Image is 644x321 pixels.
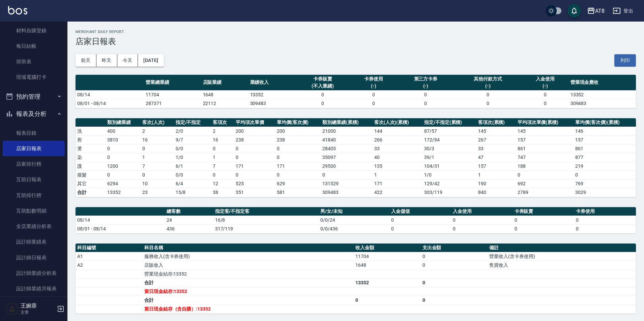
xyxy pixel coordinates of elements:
th: 收入金額 [354,244,421,252]
td: 6294 [106,179,141,188]
td: 0 [516,170,574,179]
div: 卡券使用 [352,75,396,83]
td: 188 [516,162,574,170]
a: 店家日報表 [3,141,65,156]
td: 581 [275,188,321,197]
div: (-) [523,83,567,90]
td: 0 [451,216,513,224]
td: 7 [211,162,234,170]
td: 309483 [248,99,296,108]
td: 0 [389,224,451,233]
td: 840 [476,188,516,197]
td: 145 [476,127,516,135]
td: 33 [373,144,422,153]
td: 16 [141,135,174,144]
a: 設計師日報表 [3,250,65,265]
td: 0 / 0 [174,144,211,153]
table: a dense table [76,75,636,108]
td: 0 [350,90,397,99]
td: 400 [106,127,141,135]
td: 266 [373,135,422,144]
h5: 王婉蓉 [21,302,55,309]
td: 0 [574,216,636,224]
th: 平均項次單價(累積) [516,118,574,127]
td: 303/119 [422,188,476,197]
td: 0 [513,224,575,233]
td: 1 [476,170,516,179]
div: (-) [399,83,453,90]
th: 店販業績 [201,75,248,91]
td: 172 / 94 [422,135,476,144]
td: 0 [234,170,275,179]
td: 190 [476,179,516,188]
th: 男/女/未知 [319,207,389,216]
td: 23 [141,188,174,197]
td: 當日現金結存（含自購）:13352 [143,304,354,313]
td: 219 [574,162,636,170]
td: 0 [106,170,141,179]
td: 104 / 31 [422,162,476,170]
td: 29500 [321,162,372,170]
td: 服務收入(含卡券使用) [143,252,354,261]
td: 13352 [106,188,141,197]
td: 171 [234,162,275,170]
th: 單均價(客次價)(累積) [574,118,636,127]
th: 卡券使用 [574,207,636,216]
td: 3810 [106,135,141,144]
a: 互助日報表 [3,172,65,187]
th: 單均價(客次價) [275,118,321,127]
td: 0 [421,278,488,287]
button: 列印 [614,54,636,67]
td: 35097 [321,153,372,162]
td: 171 [373,179,422,188]
td: 0 [296,90,350,99]
th: 類別總業績(累積) [321,118,372,127]
a: 設計師業績月報表 [3,281,65,296]
td: 合計 [143,278,354,287]
td: 238 [275,135,321,144]
th: 入金儲值 [389,207,451,216]
td: 38 [211,188,234,197]
a: 每日結帳 [3,38,65,54]
th: 平均項次單價 [234,118,275,127]
td: 0 [141,170,174,179]
th: 指定/不指定(累積) [422,118,476,127]
td: 436 [165,224,213,233]
button: AT8 [584,4,607,18]
div: 其他付款方式 [456,75,520,83]
img: Logo [8,6,27,14]
td: 0/0/24 [319,216,389,224]
p: 主管 [21,309,55,315]
h3: 店家日報表 [76,37,636,46]
th: 科目名稱 [143,244,354,252]
td: 11704 [354,252,421,261]
div: (-) [456,83,520,90]
td: 0 [421,261,488,269]
th: 卡券販賣 [513,207,575,216]
div: AT8 [595,7,605,15]
td: 157 [516,135,574,144]
a: 排班表 [3,54,65,69]
td: 接髮 [76,170,106,179]
td: 157 [476,162,516,170]
td: 12 [211,179,234,188]
td: 171 [275,162,321,170]
td: 15/8 [174,188,211,197]
td: 11704 [144,90,201,99]
button: 昨天 [96,54,117,67]
td: A2 [76,261,143,269]
td: 燙 [76,144,106,153]
th: 類別總業績 [106,118,141,127]
td: 0 [234,144,275,153]
td: 877 [574,153,636,162]
td: 08/14 [76,216,165,224]
td: 144 [373,127,422,135]
button: save [567,4,581,18]
td: A1 [76,252,143,261]
td: 200 [275,127,321,135]
td: 131529 [321,179,372,188]
td: 267 [476,135,516,144]
td: 0/0/436 [319,224,389,233]
td: 47 [476,153,516,162]
th: 備註 [488,244,636,252]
